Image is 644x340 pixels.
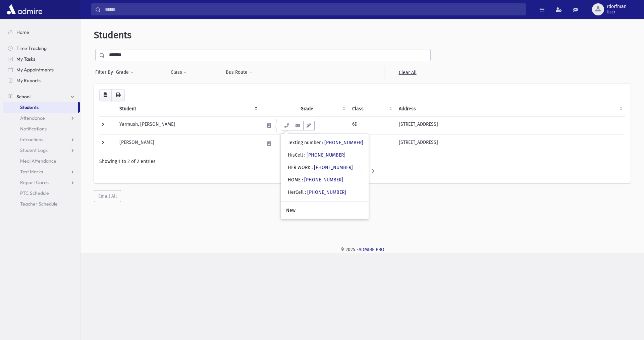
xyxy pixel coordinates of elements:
[3,145,80,156] a: Student Logs
[288,176,343,183] div: HOME
[3,199,80,209] a: Teacher Schedule
[303,121,315,130] button: Email Templates
[94,190,121,202] button: Email All
[3,134,80,145] a: Infractions
[3,27,80,38] a: Home
[115,101,260,117] th: Student: activate to sort column descending
[288,139,363,146] div: Texting number
[5,3,44,16] img: AdmirePro
[20,104,39,110] span: Students
[91,246,633,253] div: © 2025 -
[288,152,345,159] div: HisCell
[20,201,58,207] span: Teacher Schedule
[16,67,54,73] span: My Appointments
[312,165,313,170] span: :
[304,152,305,158] span: :
[20,158,56,164] span: Meal Attendance
[324,140,363,146] a: [PHONE_NUMBER]
[3,156,80,166] a: Meal Attendance
[94,30,131,41] span: Students
[395,134,625,153] td: [STREET_ADDRESS]
[314,165,353,170] a: [PHONE_NUMBER]
[348,101,395,117] th: Class: activate to sort column ascending
[395,101,625,117] th: Address: activate to sort column ascending
[384,66,431,78] a: Clear All
[3,123,80,134] a: Notifications
[170,66,187,78] button: Class
[302,177,303,183] span: :
[20,169,43,175] span: Test Marks
[20,115,45,121] span: Attendance
[16,29,29,35] span: Home
[101,3,526,15] input: Search
[3,177,80,188] a: Report Cards
[297,101,348,117] th: Grade: activate to sort column ascending
[304,177,343,183] a: [PHONE_NUMBER]
[20,179,49,185] span: Report Cards
[111,89,125,101] button: Print
[225,66,253,78] button: Bus Route
[348,116,395,134] td: 6D
[3,188,80,199] a: PTC Schedule
[348,134,395,153] td: 8A
[3,43,80,54] a: Time Tracking
[20,126,47,132] span: Notifications
[20,136,43,143] span: Infractions
[116,66,134,78] button: Grade
[3,91,80,102] a: School
[99,89,112,101] button: CSV
[99,158,625,165] div: Showing 1 to 2 of 2 entries
[95,69,116,76] span: Filter By
[288,164,353,171] div: HER WORK
[3,75,80,86] a: My Reports
[16,56,35,62] span: My Tasks
[3,102,78,113] a: Students
[607,4,627,9] span: rdorfman
[16,77,41,83] span: My Reports
[3,64,80,75] a: My Appointments
[115,134,260,153] td: [PERSON_NAME]
[395,116,625,134] td: [STREET_ADDRESS]
[322,140,323,146] span: :
[297,116,348,134] td: 6
[281,204,369,217] a: New
[20,190,49,196] span: PTC Schedule
[359,247,384,252] a: ADMIRE PRO
[307,152,345,158] a: [PHONE_NUMBER]
[3,166,80,177] a: Test Marks
[16,94,31,100] span: School
[288,189,346,196] div: HerCell
[607,9,627,15] span: User
[3,54,80,64] a: My Tasks
[115,116,260,134] td: Yarmush, [PERSON_NAME]
[20,147,48,153] span: Student Logs
[3,113,80,123] a: Attendance
[307,189,346,195] a: [PHONE_NUMBER]
[16,45,47,51] span: Time Tracking
[305,189,306,195] span: :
